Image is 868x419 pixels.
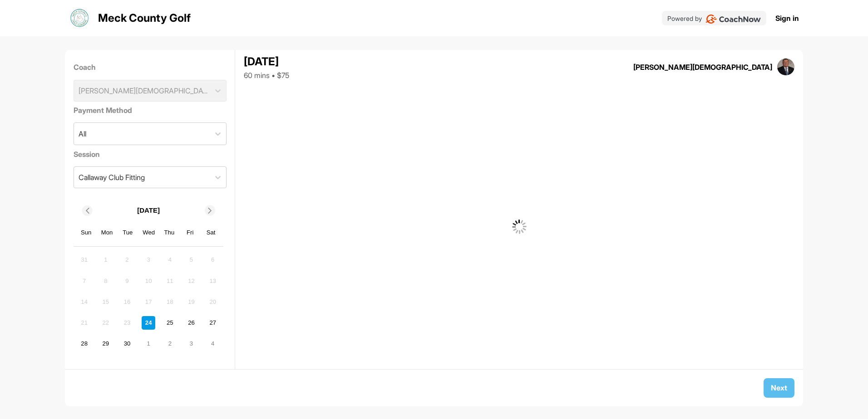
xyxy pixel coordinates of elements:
div: Not available Sunday, September 21st, 2025 [78,316,91,330]
img: CoachNow [705,15,761,24]
div: Not available Sunday, August 31st, 2025 [78,253,91,267]
div: Not available Sunday, September 7th, 2025 [78,274,91,287]
div: Choose Thursday, September 25th, 2025 [163,316,177,330]
label: Payment Method [74,105,227,116]
img: logo [69,7,91,29]
div: Not available Tuesday, September 16th, 2025 [120,295,134,309]
div: [PERSON_NAME][DEMOGRAPHIC_DATA] [633,62,772,73]
div: Not available Tuesday, September 2nd, 2025 [120,253,134,267]
p: Meck County Golf [98,10,191,26]
div: Sat [205,227,217,239]
div: Choose Friday, September 26th, 2025 [185,316,198,330]
div: Not available Monday, September 8th, 2025 [99,274,113,287]
p: Powered by [667,14,702,23]
div: Not available Wednesday, September 3rd, 2025 [142,253,155,267]
p: [DATE] [137,205,160,216]
div: Choose Monday, September 29th, 2025 [99,337,113,351]
span: Next [771,383,787,392]
div: Not available Wednesday, September 10th, 2025 [142,274,155,287]
div: Callaway Club Fitting [79,172,145,183]
div: Not available Tuesday, September 23rd, 2025 [120,316,134,330]
div: Tue [122,227,134,239]
div: Not available Tuesday, September 9th, 2025 [120,274,134,287]
div: [DATE] [244,54,289,70]
div: Choose Friday, October 3rd, 2025 [185,337,198,351]
div: Not available Monday, September 22nd, 2025 [99,316,113,330]
div: Not available Friday, September 19th, 2025 [185,295,198,309]
div: All [79,128,86,139]
button: Next [764,378,794,398]
div: Choose Wednesday, October 1st, 2025 [142,337,155,351]
div: Not available Saturday, September 13th, 2025 [206,274,220,287]
div: Choose Tuesday, September 30th, 2025 [120,337,134,351]
a: Sign in [775,13,799,24]
div: Wed [143,227,154,239]
div: Thu [163,227,175,239]
div: Not available Saturday, September 20th, 2025 [206,295,220,309]
div: Not available Saturday, September 6th, 2025 [206,253,220,267]
div: Mon [101,227,113,239]
div: Not available Friday, September 12th, 2025 [185,274,198,287]
div: Choose Wednesday, September 24th, 2025 [142,316,155,330]
div: Sun [80,227,92,239]
div: Not available Thursday, September 18th, 2025 [163,295,177,309]
div: Choose Sunday, September 28th, 2025 [78,337,91,351]
div: Choose Saturday, October 4th, 2025 [206,337,220,351]
div: Not available Thursday, September 11th, 2025 [163,274,177,287]
div: Not available Monday, September 15th, 2025 [99,295,113,309]
div: Not available Thursday, September 4th, 2025 [163,253,177,267]
div: Choose Thursday, October 2nd, 2025 [163,337,177,351]
div: Not available Sunday, September 14th, 2025 [78,295,91,309]
div: Not available Monday, September 1st, 2025 [99,253,113,267]
label: Session [74,149,227,160]
label: Coach [74,62,227,73]
div: month 2025-09 [76,252,221,352]
div: Choose Saturday, September 27th, 2025 [206,316,220,330]
div: 60 mins • $75 [244,70,289,81]
div: Not available Friday, September 5th, 2025 [185,253,198,267]
div: Fri [184,227,196,239]
img: square_aa159f7e4bb146cb278356b85c699fcb.jpg [777,58,794,76]
div: Not available Wednesday, September 17th, 2025 [142,295,155,309]
img: G6gVgL6ErOh57ABN0eRmCEwV0I4iEi4d8EwaPGI0tHgoAbU4EAHFLEQAh+QQFCgALACwIAA4AGAASAAAEbHDJSesaOCdk+8xg... [512,219,527,234]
